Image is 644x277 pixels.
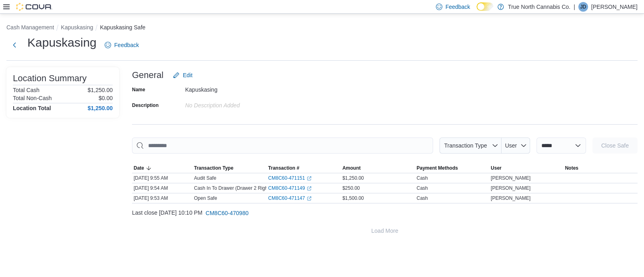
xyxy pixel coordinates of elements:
[417,165,458,171] span: Payment Methods
[268,165,299,171] span: Transaction #
[440,137,502,154] button: Transaction Type
[13,95,52,101] h6: Total Non-Cash
[491,185,530,191] span: [PERSON_NAME]
[505,142,517,149] span: User
[185,83,293,93] div: Kapuskasing
[372,227,398,235] span: Load More
[6,24,54,31] button: Cash Management
[132,86,145,93] label: Name
[6,23,638,33] nav: An example of EuiBreadcrumbs
[343,195,364,201] span: $1,500.00
[268,185,311,191] a: CM8C60-471149External link
[491,195,530,201] span: [PERSON_NAME]
[100,24,145,31] button: Kapuskasing Safe
[13,87,39,93] h6: Total Cash
[563,163,638,173] button: Notes
[132,70,163,80] h3: General
[99,95,113,101] p: $0.00
[194,165,233,171] span: Transaction Type
[343,185,360,191] span: $250.00
[343,165,361,171] span: Amount
[132,223,638,239] button: Load More
[134,165,144,171] span: Date
[132,193,192,203] div: [DATE] 9:53 AM
[132,137,433,154] input: This is a search bar. As you type, the results lower in the page will automatically filter.
[307,186,312,191] svg: External link
[185,99,293,109] div: No Description added
[194,175,216,181] p: Audit Safe
[307,176,312,181] svg: External link
[16,3,52,11] img: Cova
[202,205,252,221] button: CM8C60-470980
[6,37,23,53] button: Next
[27,35,97,51] h1: Kapuskasing
[170,67,196,83] button: Edit
[266,163,341,173] button: Transaction #
[13,105,51,111] h4: Location Total
[417,185,428,191] div: Cash
[192,163,266,173] button: Transaction Type
[132,102,159,109] label: Description
[489,163,563,173] button: User
[477,11,477,11] span: Dark Mode
[565,165,578,171] span: Notes
[343,175,364,181] span: $1,250.00
[132,173,192,183] div: [DATE] 9:55 AM
[206,209,249,217] span: CM8C60-470980
[491,175,530,181] span: [PERSON_NAME]
[508,2,570,12] p: True North Cannabis Co.
[268,195,311,201] a: CM8C60-471147External link
[574,2,575,12] p: |
[417,175,428,181] div: Cash
[268,175,311,181] a: CM8C60-471151External link
[415,163,489,173] button: Payment Methods
[13,74,87,83] h3: Location Summary
[417,195,428,201] div: Cash
[580,2,586,12] span: JD
[132,163,192,173] button: Date
[444,142,487,149] span: Transaction Type
[194,195,217,201] p: Open Safe
[341,163,415,173] button: Amount
[446,3,470,11] span: Feedback
[477,2,493,11] input: Dark Mode
[601,142,629,150] span: Close Safe
[592,137,638,154] button: Close Safe
[61,24,93,31] button: Kapuskasing
[132,183,192,193] div: [DATE] 9:54 AM
[491,165,502,171] span: User
[88,105,113,111] h4: $1,250.00
[132,205,638,221] div: Last close [DATE] 10:10 PM
[578,2,588,12] div: Jessica Dow
[307,196,312,201] svg: External link
[114,41,139,49] span: Feedback
[183,71,192,79] span: Edit
[502,137,530,154] button: User
[88,87,113,93] p: $1,250.00
[194,185,271,191] p: Cash In To Drawer (Drawer 2 Right)
[101,37,142,53] a: Feedback
[591,2,638,12] p: [PERSON_NAME]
